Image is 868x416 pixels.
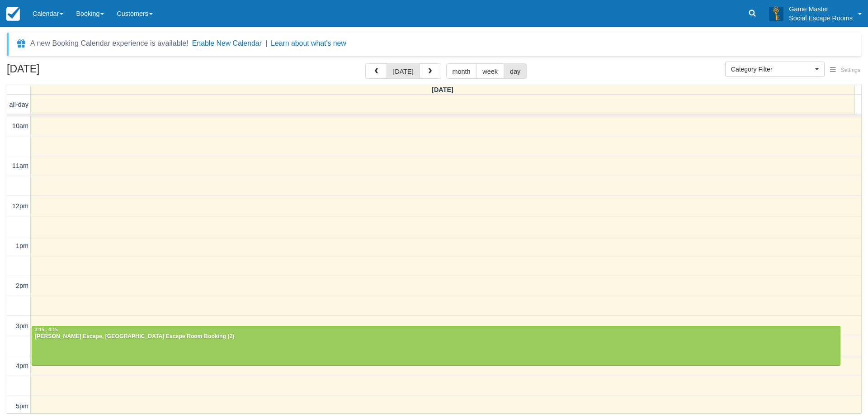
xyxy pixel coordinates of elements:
span: | [265,39,267,47]
button: Enable New Calendar [192,39,262,48]
button: Category Filter [725,62,825,77]
div: [PERSON_NAME] Escape, [GEOGRAPHIC_DATA] Escape Room Booking (2) [34,333,838,340]
span: 5pm [16,402,28,410]
button: [DATE] [387,63,420,79]
span: 10am [12,122,28,129]
img: A3 [769,6,783,21]
span: Settings [841,67,860,73]
span: 1pm [16,242,28,249]
span: [DATE] [432,86,453,93]
h2: [DATE] [7,63,121,80]
button: month [446,63,477,79]
p: Game Master [789,5,853,14]
div: A new Booking Calendar experience is available! [30,38,189,49]
a: 3:15 - 4:15[PERSON_NAME] Escape, [GEOGRAPHIC_DATA] Escape Room Booking (2) [32,326,840,366]
span: all-day [9,101,28,108]
p: Social Escape Rooms [789,14,853,23]
span: 2pm [16,282,28,289]
span: 3pm [16,322,28,330]
button: Settings [825,64,866,77]
button: week [476,63,504,79]
span: Category Filter [731,65,813,74]
span: 12pm [12,202,28,210]
button: day [504,63,527,79]
a: Learn about what's new [271,39,346,47]
span: 4pm [16,362,28,369]
img: checkfront-main-nav-mini-logo.png [6,7,20,21]
span: 3:15 - 4:15 [35,327,58,332]
span: 11am [12,162,28,169]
